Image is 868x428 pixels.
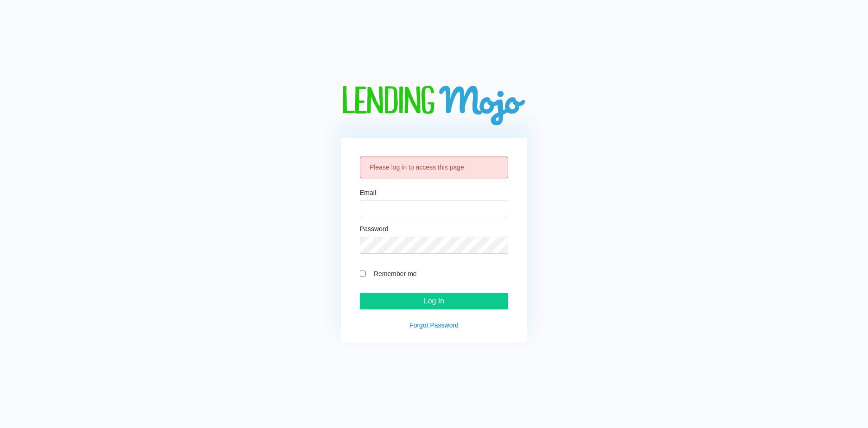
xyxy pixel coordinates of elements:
[360,157,508,178] div: Please log in to access this page
[360,293,508,309] input: Log In
[409,321,459,329] a: Forgot Password
[360,189,376,196] label: Email
[369,268,508,279] label: Remember me
[360,226,388,232] label: Password
[341,86,527,127] img: logo-big.png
